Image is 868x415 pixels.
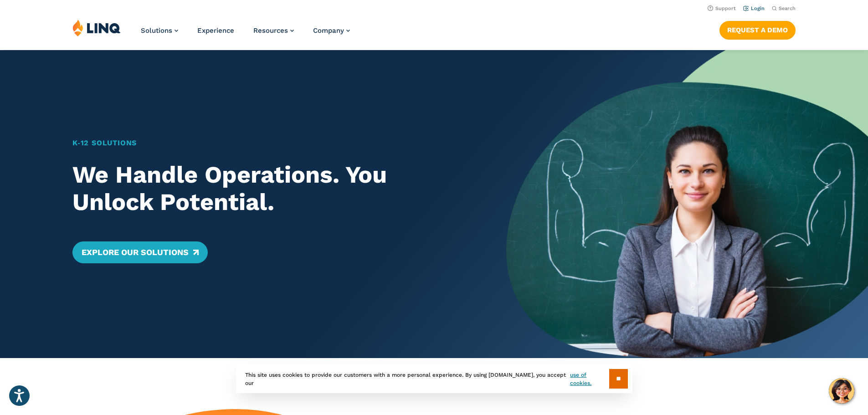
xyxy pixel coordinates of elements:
a: Experience [197,26,234,35]
a: Explore Our Solutions [72,241,208,263]
div: This site uses cookies to provide our customers with a more personal experience. By using [DOMAIN... [236,364,632,393]
span: Search [779,5,796,11]
a: Resources [253,26,294,35]
span: Solutions [141,26,172,35]
button: Open Search Bar [772,5,796,12]
nav: Primary Navigation [141,19,350,49]
a: Company [313,26,350,35]
button: Hello, have a question? Let’s chat. [829,378,854,404]
a: Support [708,5,736,11]
img: LINQ | K‑12 Software [72,19,121,36]
h1: K‑12 Solutions [72,138,471,149]
a: Login [743,5,765,11]
span: Resources [253,26,288,35]
a: Solutions [141,26,178,35]
img: Home Banner [506,50,868,358]
span: Company [313,26,344,35]
h2: We Handle Operations. You Unlock Potential. [72,161,471,216]
a: Request a Demo [719,21,796,39]
nav: Button Navigation [719,19,796,39]
a: use of cookies. [570,371,609,387]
